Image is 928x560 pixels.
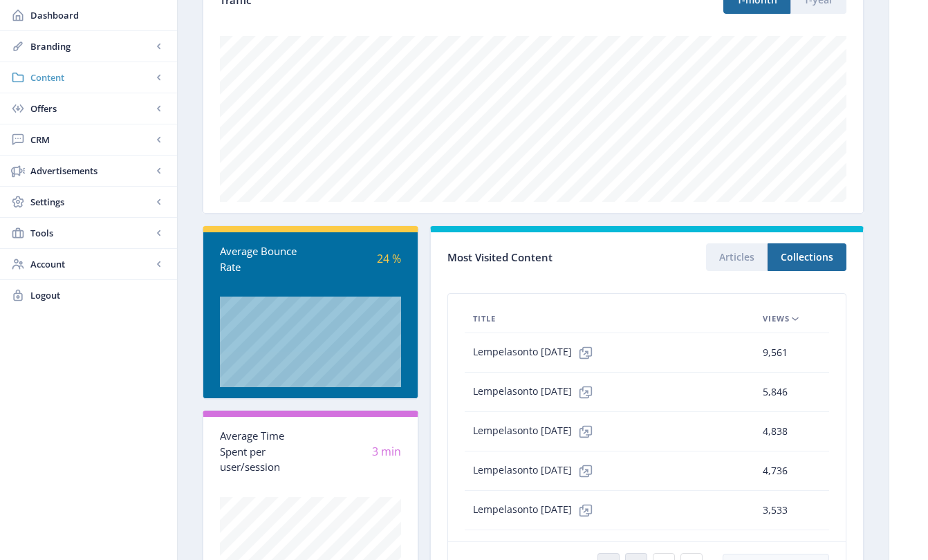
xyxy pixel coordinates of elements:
span: 4,736 [763,463,788,479]
span: Views [763,310,790,327]
span: 9,561 [763,344,788,361]
span: 4,838 [763,423,788,440]
span: Advertisements [30,164,152,178]
span: Dashboard [30,8,166,22]
span: Logout [30,288,166,302]
span: Title [473,310,496,327]
span: Tools [30,226,152,240]
div: 3 min [310,444,401,460]
span: Lempelasonto [DATE] [473,339,600,366]
span: Lempelasonto [DATE] [473,378,600,406]
span: 24 % [377,251,401,266]
div: Average Bounce Rate [220,243,310,274]
span: Lempelasonto [DATE] [473,418,600,445]
span: Offers [30,102,152,115]
span: 3,533 [763,502,788,519]
span: Lempelasonto [DATE] [473,496,600,524]
div: Most Visited Content [447,247,647,268]
span: Settings [30,195,152,209]
span: 5,846 [763,384,788,400]
button: Articles [706,243,768,271]
span: Lempelasonto [DATE] [473,457,600,485]
span: Content [30,71,152,84]
div: Average Time Spent per user/session [220,428,310,475]
span: Account [30,257,152,271]
button: Collections [768,243,846,271]
span: CRM [30,133,152,147]
span: Branding [30,39,152,53]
